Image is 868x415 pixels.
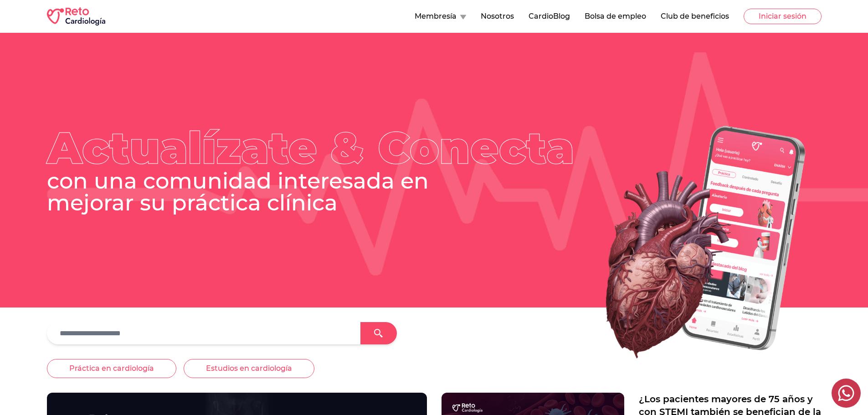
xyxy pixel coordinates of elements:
button: Membresía [415,11,466,22]
img: Heart [550,113,822,373]
button: Nosotros [481,11,514,22]
img: RETO Cardio Logo [47,7,105,26]
button: Bolsa de empleo [585,11,646,22]
button: Estudios en cardiología [184,359,314,378]
button: Club de beneficios [661,11,729,22]
button: Iniciar sesión [744,9,822,24]
button: CardioBlog [529,11,570,22]
button: Práctica en cardiología [47,359,176,378]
